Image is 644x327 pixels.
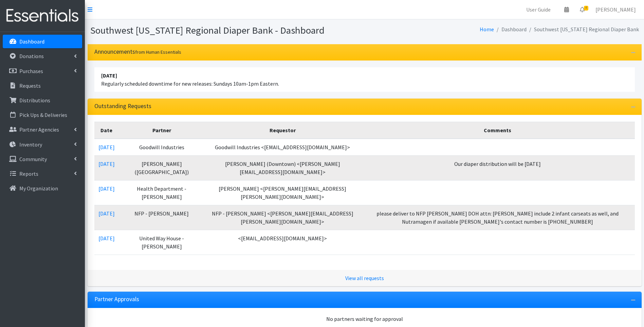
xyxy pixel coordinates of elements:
a: Purchases [3,64,82,78]
th: Partner [119,122,205,139]
a: Inventory [3,138,82,151]
li: Dashboard [494,24,527,34]
a: Requests [3,79,82,92]
p: Partner Agencies [19,126,59,133]
td: [PERSON_NAME] ([GEOGRAPHIC_DATA]) [119,155,205,180]
th: Requestor [205,122,361,139]
td: Our diaper distribution will be [DATE] [361,155,635,180]
a: User Guide [521,3,556,16]
td: Goodwill Industries [119,139,205,156]
p: Requests [19,82,41,89]
td: Goodwill Industries <[EMAIL_ADDRESS][DOMAIN_NAME]> [205,139,361,156]
th: Date [94,122,119,139]
p: Inventory [19,141,42,148]
p: Pick Ups & Deliveries [19,111,67,118]
span: 4 [584,6,588,11]
small: from Human Essentials [135,49,181,55]
a: Reports [3,167,82,180]
h3: Announcements [94,48,181,55]
p: Purchases [19,68,43,74]
a: Partner Agencies [3,123,82,136]
a: Community [3,152,82,166]
img: HumanEssentials [3,4,82,27]
p: Dashboard [19,38,44,45]
td: [PERSON_NAME] (Downtown) <[PERSON_NAME][EMAIL_ADDRESS][DOMAIN_NAME]> [205,155,361,180]
td: [PERSON_NAME] <[PERSON_NAME][EMAIL_ADDRESS][PERSON_NAME][DOMAIN_NAME]> [205,180,361,205]
p: My Organization [19,185,58,192]
a: Dashboard [3,35,82,48]
a: My Organization [3,182,82,195]
div: No partners waiting for approval [94,315,635,323]
a: [DATE] [98,235,115,242]
p: Reports [19,170,38,177]
td: NFP - [PERSON_NAME] [119,205,205,230]
p: Community [19,156,47,162]
a: View all requests [345,275,384,281]
td: NFP - [PERSON_NAME] <[PERSON_NAME][EMAIL_ADDRESS][PERSON_NAME][DOMAIN_NAME]> [205,205,361,230]
a: 4 [574,3,590,16]
a: Distributions [3,93,82,107]
h1: Southwest [US_STATE] Regional Diaper Bank - Dashboard [90,24,362,36]
th: Comments [361,122,635,139]
li: Southwest [US_STATE] Regional Diaper Bank [527,24,639,34]
a: [PERSON_NAME] [590,3,641,16]
a: [DATE] [98,185,115,192]
p: Donations [19,53,44,59]
td: United Way House - [PERSON_NAME] [119,230,205,255]
td: Health Department - [PERSON_NAME] [119,180,205,205]
strong: [DATE] [101,72,117,79]
a: Home [480,26,494,33]
li: Regularly scheduled downtime for new releases: Sundays 10am-1pm Eastern. [94,67,635,92]
a: [DATE] [98,144,115,151]
a: [DATE] [98,160,115,167]
a: Donations [3,49,82,63]
td: please deliver to NFP [PERSON_NAME] DOH attn: [PERSON_NAME] include 2 infant carseats as well, an... [361,205,635,230]
a: Pick Ups & Deliveries [3,108,82,122]
a: [DATE] [98,210,115,217]
td: <[EMAIL_ADDRESS][DOMAIN_NAME]> [205,230,361,255]
p: Distributions [19,97,50,104]
h3: Partner Approvals [94,296,139,303]
h3: Outstanding Requests [94,103,151,110]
